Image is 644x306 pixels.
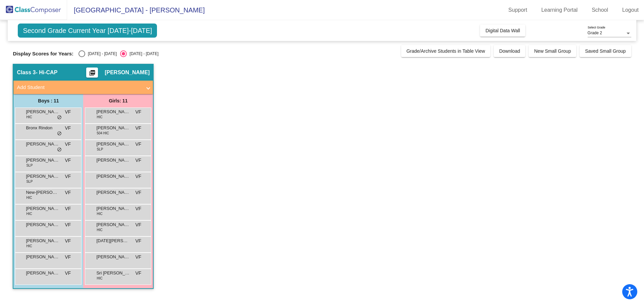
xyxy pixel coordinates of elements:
[407,48,485,54] span: Grade/Archive Students in Table View
[65,189,71,196] span: VF
[26,125,59,131] span: Bronx Rindon
[136,237,142,245] span: VF
[105,69,150,76] span: [PERSON_NAME]
[534,48,571,54] span: New Small Group
[136,125,142,132] span: VF
[96,108,130,115] span: [PERSON_NAME]
[586,5,613,15] a: School
[529,45,576,57] button: New Small Group
[57,131,62,136] span: do_not_disturb_alt
[97,147,103,152] span: SLP
[65,108,71,116] span: VF
[136,189,142,196] span: VF
[26,237,59,244] span: [PERSON_NAME]
[65,205,71,212] span: VF
[26,179,33,184] span: SLP
[65,270,71,277] span: VF
[26,173,59,180] span: [PERSON_NAME]
[13,94,83,107] div: Boys : 11
[136,270,142,277] span: VF
[494,45,525,57] button: Download
[401,45,491,57] button: Grade/Archive Students in Table View
[88,70,96,79] mat-icon: picture_as_pdf
[13,51,73,57] span: Display Scores for Years:
[17,69,36,76] span: Class 3
[136,141,142,148] span: VF
[96,254,130,260] span: [PERSON_NAME]
[580,45,631,57] button: Saved Small Group
[97,276,102,281] span: HIC
[57,147,62,152] span: do_not_disturb_alt
[485,28,520,33] span: Digital Data Wall
[17,84,142,91] mat-panel-title: Add Student
[96,125,130,131] span: [PERSON_NAME] [PERSON_NAME]
[26,108,59,115] span: [PERSON_NAME]
[26,211,32,216] span: HIC
[26,115,32,120] span: HIC
[26,221,59,228] span: [PERSON_NAME]
[26,163,33,168] span: SLP
[96,189,130,196] span: [PERSON_NAME]
[136,254,142,261] span: VF
[136,221,142,228] span: VF
[536,5,583,15] a: Learning Portal
[499,48,520,54] span: Download
[13,81,153,94] mat-expansion-panel-header: Add Student
[67,5,205,15] span: [GEOGRAPHIC_DATA] - [PERSON_NAME]
[588,31,602,35] span: Grade 2
[97,115,102,120] span: HIC
[503,5,533,15] a: Support
[136,173,142,180] span: VF
[96,221,130,228] span: [PERSON_NAME]
[26,157,59,164] span: [PERSON_NAME]
[78,50,158,57] mat-radio-group: Select an option
[86,68,98,78] button: Print Students Details
[65,254,71,261] span: VF
[96,205,130,212] span: [PERSON_NAME]
[36,69,57,76] span: - Hi-CAP
[57,115,62,120] span: do_not_disturb_alt
[97,131,109,136] span: 504 HIC
[96,173,130,180] span: [PERSON_NAME]
[26,141,59,147] span: [PERSON_NAME]
[96,270,130,276] span: Sri [PERSON_NAME]
[127,51,158,57] div: [DATE] - [DATE]
[617,5,644,15] a: Logout
[136,157,142,164] span: VF
[65,141,71,148] span: VF
[26,270,59,276] span: [PERSON_NAME] [PERSON_NAME]
[65,221,71,228] span: VF
[96,237,130,244] span: [DATE][PERSON_NAME]
[97,227,102,232] span: HIC
[26,189,59,196] span: New-[PERSON_NAME]
[585,48,626,54] span: Saved Small Group
[136,108,142,116] span: VF
[83,94,153,107] div: Girls: 11
[85,51,117,57] div: [DATE] - [DATE]
[96,141,130,147] span: [PERSON_NAME]
[97,211,102,216] span: HIC
[65,173,71,180] span: VF
[480,25,525,37] button: Digital Data Wall
[65,157,71,164] span: VF
[26,205,59,212] span: [PERSON_NAME]
[96,157,130,164] span: [PERSON_NAME]
[65,125,71,132] span: VF
[65,237,71,245] span: VF
[26,195,32,200] span: HIC
[26,244,32,249] span: HIC
[18,24,157,38] span: Second Grade Current Year [DATE]-[DATE]
[136,205,142,212] span: VF
[26,254,59,260] span: [PERSON_NAME]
